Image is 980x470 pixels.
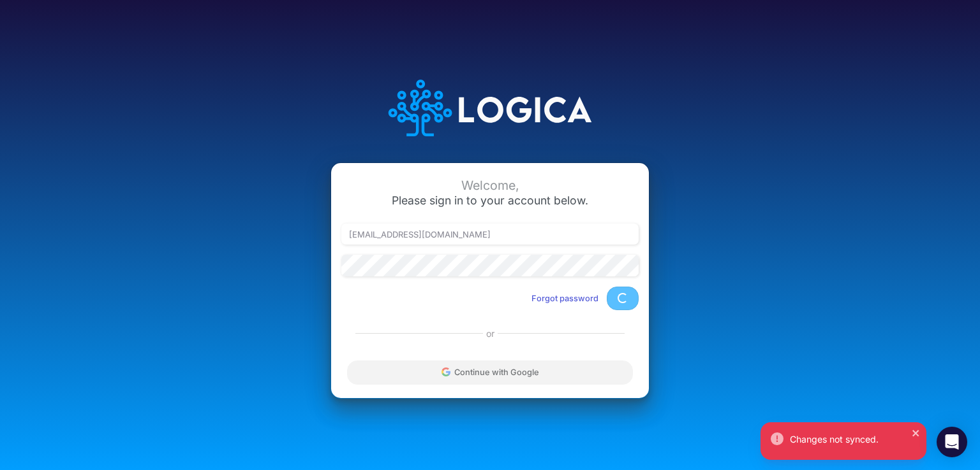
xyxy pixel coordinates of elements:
button: Forgot password [523,288,607,309]
input: Email [341,224,639,245]
div: Open Intercom Messenger [937,427,967,457]
div: Changes not synced. [790,432,916,446]
button: close [912,425,921,439]
span: Please sign in to your account below. [392,194,588,207]
div: Welcome, [341,178,639,193]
